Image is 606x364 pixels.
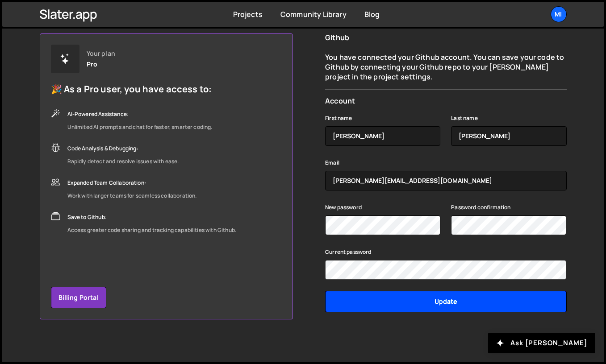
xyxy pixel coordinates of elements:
div: Code Analysis & Debugging: [67,143,179,154]
label: New password [325,203,362,212]
div: Rapidly detect and resolve issues with ease. [67,156,179,167]
h2: Account [325,97,566,105]
div: Work with larger teams for seamless collaboration. [67,190,197,201]
button: Ask [PERSON_NAME] [488,333,595,353]
div: Save to Github: [67,212,237,223]
h5: 🎉 As a Pro user, you have access to: [51,84,237,95]
div: Pro [87,61,97,68]
label: Email [325,158,339,167]
h2: Github [325,33,566,42]
a: Community Library [280,9,347,19]
input: Update [325,291,566,312]
div: Your plan [87,50,115,57]
label: First name [325,114,352,123]
a: Mi [551,6,567,22]
a: Blog [364,9,380,19]
div: Unlimited AI prompts and chat for faster, smarter coding. [67,122,213,132]
p: You have connected your Github account. You can save your code to Github by connecting your Githu... [325,52,566,82]
label: Password confirmation [451,203,510,212]
a: Projects [233,9,263,19]
div: AI-Powered Assistance: [67,109,213,120]
a: Billing Portal [51,287,106,308]
label: Last name [451,114,477,123]
label: Current password [325,248,372,256]
div: Access greater code sharing and tracking capabilities with Github. [67,225,237,236]
div: Expanded Team Collaboration: [67,178,197,188]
